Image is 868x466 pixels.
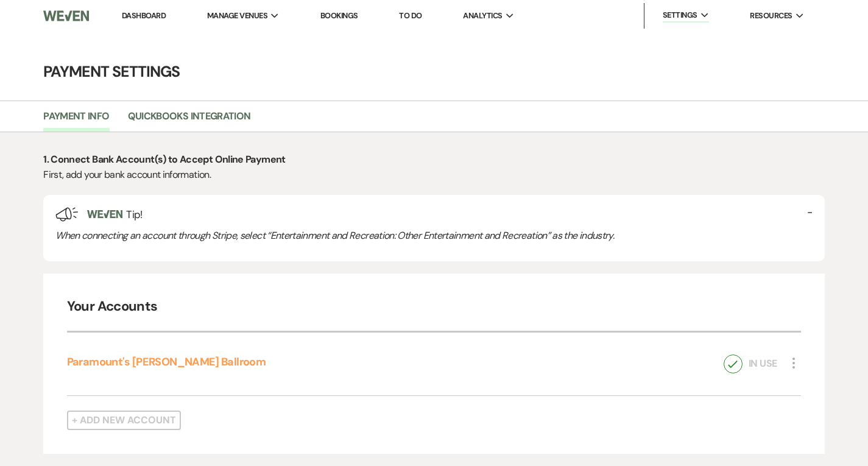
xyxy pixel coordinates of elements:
[207,10,267,22] span: Manage Venues
[663,9,697,21] span: Settings
[55,222,813,249] div: When connecting an account through Stripe, select “Entertainment and Recreation: Other Entertainm...
[43,152,825,168] p: 1. Connect Bank Account(s) to Accept Online Payment
[750,10,792,22] span: Resources
[724,355,777,373] div: In Use
[55,207,79,222] img: loud-speaker-illustration.svg
[87,210,122,218] img: weven-logo-green.svg
[43,195,825,262] div: Tip!
[128,108,251,132] a: Quickbooks Integration
[67,297,802,316] h4: Your Accounts
[122,10,166,21] a: Dashboard
[43,3,89,29] img: Weven Logo
[463,10,502,22] span: Analytics
[67,355,266,369] a: Paramount's [PERSON_NAME] Ballroom
[399,10,422,21] a: To Do
[43,108,109,132] a: Payment Info
[320,10,358,21] a: Bookings
[67,411,181,430] button: + Add New Account
[43,167,825,183] p: First, add your bank account information.
[807,207,813,217] button: -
